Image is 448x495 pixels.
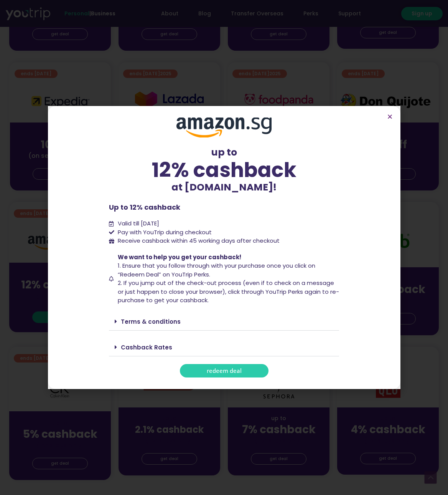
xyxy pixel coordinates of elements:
a: redeem deal [180,364,268,377]
div: 12% cashback [109,160,339,180]
span: Pay with YouTrip during checkout [116,228,212,237]
div: Terms & conditions [109,313,339,331]
span: Valid till [DATE] [116,219,159,228]
span: redeem deal [207,368,242,374]
a: Cashback Rates [121,343,172,351]
p: Up to 12% cashback [109,202,339,212]
a: Terms & conditions [121,318,181,326]
span: We want to help you get your cashback! [118,253,241,261]
span: 1. Ensure that you follow through with your purchase once you click on “Redeem Deal” on YouTrip P... [118,262,315,278]
a: Close [387,114,393,119]
div: Cashback Rates [109,338,339,356]
span: Receive cashback within 45 working days after checkout [116,237,280,245]
span: 2. If you jump out of the check-out process (even if to check on a message or just happen to clos... [118,279,339,304]
div: up to at [DOMAIN_NAME]! [109,145,339,194]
